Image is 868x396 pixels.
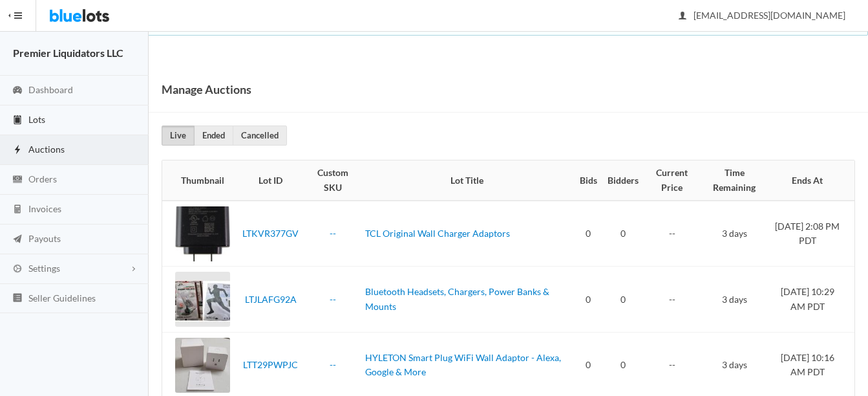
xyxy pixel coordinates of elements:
span: [EMAIL_ADDRESS][DOMAIN_NAME] [679,10,845,21]
td: [DATE] 10:29 AM PDT [768,267,854,333]
td: 0 [575,201,602,267]
ion-icon: person [676,10,689,23]
th: Bids [575,160,602,201]
a: TCL Original Wall Charger Adaptors [365,228,510,239]
span: Orders [28,173,57,184]
strong: Premier Liquidators LLC [13,47,123,59]
ion-icon: cash [11,174,24,186]
td: -- [644,201,701,267]
td: 0 [602,267,644,333]
th: Lot Title [360,160,575,201]
th: Bidders [602,160,644,201]
span: Payouts [28,233,61,244]
ion-icon: paper plane [11,234,24,246]
a: LTKVR377GV [242,228,299,239]
td: -- [644,267,701,333]
th: Lot ID [235,160,306,201]
td: 3 days [701,267,768,333]
h1: Manage Auctions [162,80,251,99]
td: 0 [575,267,602,333]
ion-icon: cog [11,263,24,276]
th: Thumbnail [162,160,235,201]
th: Ends At [768,160,854,201]
ion-icon: clipboard [11,115,24,127]
ion-icon: speedometer [11,85,24,97]
th: Current Price [644,160,701,201]
span: Dashboard [28,84,73,95]
ion-icon: list box [11,292,24,305]
span: Seller Guidelines [28,292,96,303]
td: 0 [602,201,644,267]
span: Lots [28,114,45,125]
td: [DATE] 2:08 PM PDT [768,201,854,267]
th: Time Remaining [701,160,768,201]
span: Auctions [28,144,65,155]
a: HYLETON Smart Plug WiFi Wall Adaptor - Alexa, Google & More [365,352,561,378]
a: Ended [194,126,233,146]
a: LTT29PWPJC [243,359,298,370]
span: Invoices [28,203,61,214]
a: Cancelled [233,126,287,146]
td: 3 days [701,201,768,267]
a: Bluetooth Headsets, Chargers, Power Banks & Mounts [365,286,549,312]
th: Custom SKU [306,160,360,201]
span: Settings [28,263,60,274]
a: -- [330,294,336,305]
ion-icon: calculator [11,204,24,216]
a: LTJLAFG92A [245,294,297,305]
ion-icon: flash [11,144,24,157]
a: Live [162,126,195,146]
a: -- [330,228,336,239]
a: -- [330,359,336,370]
